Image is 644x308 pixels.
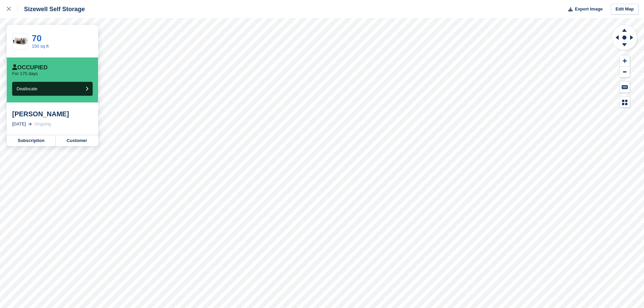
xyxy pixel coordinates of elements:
[12,64,48,71] div: Occupied
[13,35,28,47] img: 150.jpg
[12,71,38,76] p: For 175 days
[56,135,98,146] a: Customer
[575,6,602,13] span: Export Image
[620,81,630,93] button: Keyboard Shortcuts
[32,44,49,49] a: 150 sq ft
[620,97,630,108] button: Map Legend
[12,82,93,96] button: Deallocate
[18,5,85,13] div: Sizewell Self Storage
[12,110,93,118] div: [PERSON_NAME]
[564,4,603,15] button: Export Image
[620,55,630,67] button: Zoom In
[620,67,630,78] button: Zoom Out
[17,86,37,91] span: Deallocate
[34,121,51,127] div: Ongoing
[7,135,56,146] a: Subscription
[611,4,639,15] a: Edit Map
[28,123,32,125] img: arrow-right-light-icn-cde0832a797a2874e46488d9cf13f60e5c3a73dbe684e267c42b8395dfbc2abf.svg
[12,121,26,127] div: [DATE]
[32,33,42,43] a: 70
